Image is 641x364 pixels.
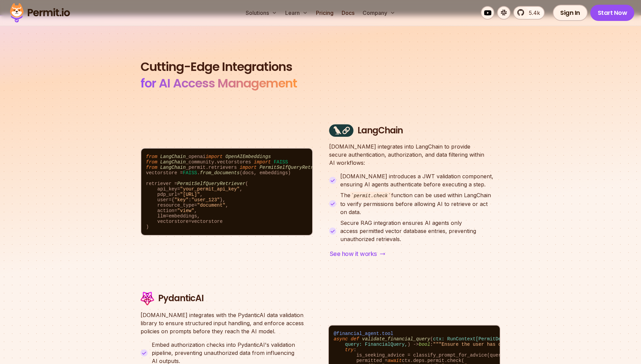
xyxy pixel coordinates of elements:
span: OpenAIEmbeddings [225,154,271,159]
span: from [146,165,157,170]
p: [DOMAIN_NAME] integrates with the PydanticAI data validation library to ensure structured input h... [141,311,312,335]
span: import [254,159,271,165]
span: @financial_agent.tool [334,331,393,336]
span: PermitSelfQueryRetriever [177,181,245,186]
span: ctx: RunContext[PermitDeps], query: FinancialQuery, [334,336,512,347]
span: See how it works [330,249,377,259]
code: _openai _community. _permit. embeddings = () vectorstore = . (docs, embeddings) retriever = ( api... [141,149,312,235]
span: for AI Access Management [141,75,297,92]
span: bool [419,342,430,347]
span: try [345,347,353,353]
span: "user_123" [191,197,220,203]
p: Secure RAG integration ensures AI agents only access permitted vector database entries, preventin... [340,219,500,243]
span: """Ensure the user has consented to AI financial advice.""" [433,342,601,347]
span: vectorstores [217,159,251,165]
img: LangChain [329,124,353,137]
span: PermitSelfQueryRetriever [260,165,328,170]
span: LangChain [160,165,186,170]
button: Company [360,6,398,20]
span: from_documents [200,170,240,176]
span: "key" [174,197,189,203]
span: def [351,336,359,342]
span: async [334,336,348,342]
p: The function can be used within LangChain to verify permissions before allowing AI to retrieve or... [340,191,500,216]
h3: PydanticAI [158,292,204,305]
a: 5.4k [513,6,545,20]
span: LangChain [160,154,186,159]
span: LangChain [160,159,186,165]
a: Docs [339,6,357,20]
span: from [146,159,157,165]
span: "your_permit_api_key" [180,186,240,192]
span: await [388,358,402,363]
a: Pricing [313,6,336,20]
span: FAISS [274,159,288,165]
button: Learn [282,6,311,20]
code: `permit.check` [350,192,392,200]
button: Solutions [243,6,280,20]
h2: Cutting-Edge Integrations [141,58,500,92]
p: [DOMAIN_NAME] introduces a JWT validation component, ensuring AI agents authenticate before execu... [340,172,500,188]
span: import [240,165,256,170]
a: Sign In [553,5,588,21]
h3: LangChain [358,125,403,137]
span: "document" [197,203,225,208]
a: Start Now [590,5,635,21]
span: FAISS [183,170,197,176]
p: [DOMAIN_NAME] integrates into LangChain to provide secure authentication, authorization, and data... [329,142,500,167]
span: "view" [177,208,194,213]
img: PydanticAI [141,292,154,306]
img: Permit logo [7,1,73,24]
span: "[URL]" [180,192,200,197]
span: validate_financial_query [362,336,430,342]
a: See how it works [329,249,386,259]
span: import [205,154,222,159]
span: from [146,154,157,159]
span: retrievers [208,165,237,170]
span: 5.4k [525,9,540,17]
